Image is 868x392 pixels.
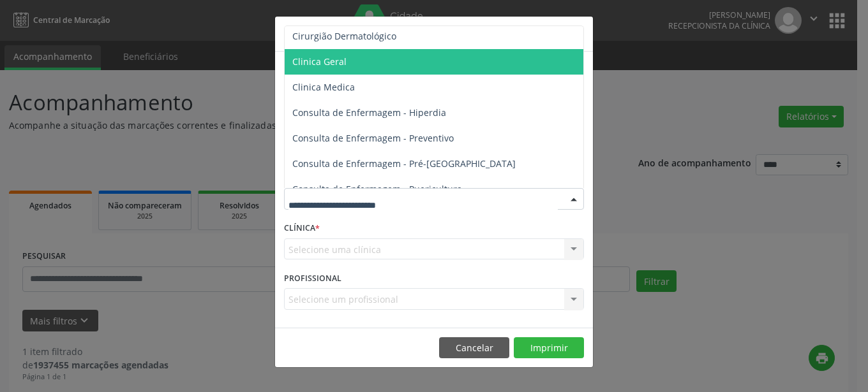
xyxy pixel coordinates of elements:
button: Close [567,17,593,48]
span: Clinica Medica [292,81,355,93]
label: CLÍNICA [284,219,320,238]
label: PROFISSIONAL [284,268,341,288]
h5: Relatório de agendamentos [284,25,430,42]
button: Imprimir [514,337,584,359]
span: Cirurgião Dermatológico [292,30,396,42]
span: Consulta de Enfermagem - Puericultura [292,183,462,195]
span: Consulta de Enfermagem - Hiperdia [292,106,446,119]
span: Clinica Geral [292,55,347,68]
span: Consulta de Enfermagem - Pré-[GEOGRAPHIC_DATA] [292,157,516,170]
span: Consulta de Enfermagem - Preventivo [292,132,454,144]
button: Cancelar [439,337,509,359]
